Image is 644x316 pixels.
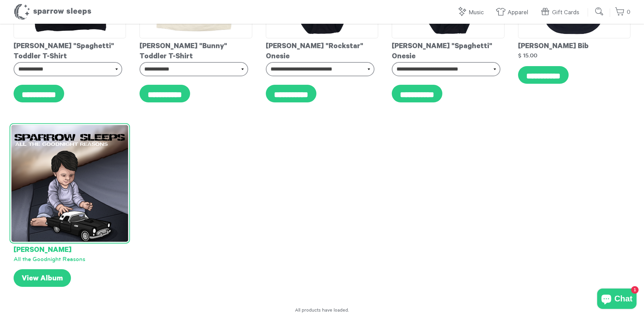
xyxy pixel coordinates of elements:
div: [PERSON_NAME] "Spaghetti" Toddler T-Shirt [14,38,126,62]
h1: Sparrow Sleeps [14,3,92,20]
a: View Album [14,269,71,287]
div: [PERSON_NAME] Bib [518,38,630,52]
strong: $ 15.00 [518,53,537,58]
a: 0 [615,5,630,20]
a: Gift Cards [540,5,583,20]
a: Apparel [496,5,532,20]
a: Music [457,5,487,20]
inbox-online-store-chat: Shopify online store chat [595,289,639,311]
div: All the Goodnight Reasons [14,256,126,262]
div: [PERSON_NAME] [14,242,126,256]
div: [PERSON_NAME] "Spaghetti" Onesie [392,38,504,62]
div: [PERSON_NAME] "Bunny" Toddler T-Shirt [140,38,252,62]
div: [PERSON_NAME] "Rockstar" Onesie [266,38,378,62]
img: Nickelback-AllTheGoodnightReasons-Cover_1_grande.png [11,125,128,242]
input: Submit [593,5,606,18]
